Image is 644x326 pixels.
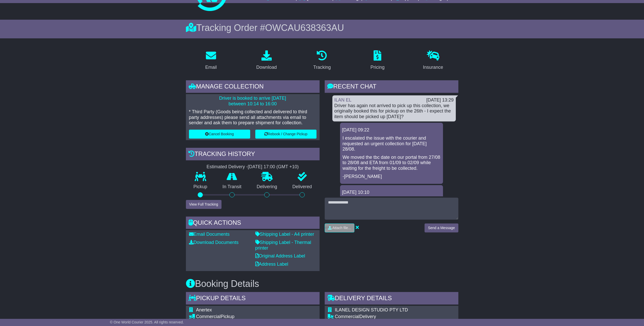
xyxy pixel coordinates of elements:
[202,49,220,73] a: Email
[335,307,408,312] span: ILANEL DESIGN STUDIO PTY LTD
[215,184,249,190] p: In Transit
[255,240,311,251] a: Shipping Label - Thermal printer
[186,200,221,209] button: View Full Tracking
[186,80,320,94] div: Manage collection
[342,127,441,133] div: [DATE] 09:22
[186,217,320,230] div: Quick Actions
[205,64,217,71] div: Email
[334,97,352,103] a: ILAN EL
[196,314,312,320] div: Pickup
[420,49,447,73] a: Insurance
[186,164,320,170] div: Estimated Delivery -
[253,49,280,73] a: Download
[196,307,212,312] span: Anertex
[189,130,250,139] button: Cancel Booking
[423,64,443,71] div: Insurance
[371,64,385,71] div: Pricing
[334,103,454,120] div: Driver has again not arrived to pick up this collection, we originally booked this for pickup on ...
[186,148,320,162] div: Tracking history
[325,80,458,94] div: RECENT CHAT
[249,184,285,190] p: Delivering
[313,64,331,71] div: Tracking
[255,130,316,139] button: Rebook / Change Pickup
[425,223,458,232] button: Send a Message
[342,190,441,195] div: [DATE] 10:10
[189,240,239,245] a: Download Documents
[186,22,458,33] div: Tracking Order #
[343,174,440,179] p: -[PERSON_NAME]
[248,164,299,170] div: [DATE] 17:00 (GMT +10)
[189,232,230,237] a: Email Documents
[186,279,458,289] h3: Booking Details
[255,232,314,237] a: Shipping Label - A4 printer
[189,96,316,107] p: Driver is booked to arrive [DATE] between 10:14 to 16:00
[367,49,388,73] a: Pricing
[256,64,277,71] div: Download
[335,314,360,319] span: Commercial
[186,292,320,306] div: Pickup Details
[285,184,320,190] p: Delivered
[343,136,440,152] p: I escalated the issue with the courier and requested an urgent collection for [DATE] 28/08.
[426,97,454,103] div: [DATE] 13:29
[325,292,458,306] div: Delivery Details
[255,262,288,267] a: Address Label
[310,49,334,73] a: Tracking
[196,314,221,319] span: Commercial
[255,253,305,258] a: Original Address Label
[186,184,215,190] p: Pickup
[335,314,434,320] div: Delivery
[110,320,184,324] span: © One World Courier 2025. All rights reserved.
[265,23,344,33] span: OWCAU638363AU
[343,155,440,171] p: We moved the tbc date on our portal from 27/08 to 28/08 and ETA from 01/09 to 02/09 while waiting...
[189,109,316,126] p: * Third Party (Goods being collected and delivered to third party addresses) please send all atta...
